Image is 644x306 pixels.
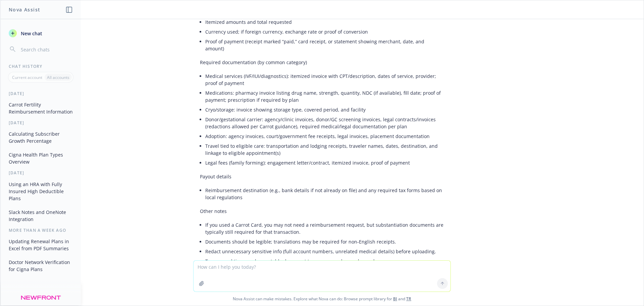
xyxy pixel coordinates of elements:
div: [DATE] [1,170,81,176]
li: Travel tied to eligible care: transportation and lodging receipts, traveler names, dates, destina... [205,141,444,158]
button: Calculating Subscriber Growth Percentage [6,128,75,146]
span: New chat [19,30,42,37]
li: Medications: pharmacy invoice listing drug name, strength, quantity, NDC (if available), fill dat... [205,88,444,105]
li: If you used a Carrot Card, you may not need a reimbursement request, but substantiation documents... [205,220,444,237]
li: Adoption: agency invoices, court/government fee receipts, legal invoices, placement documentation [205,131,444,141]
li: Proof of payment (receipt marked “paid,” card receipt, or statement showing merchant, date, and a... [205,37,444,53]
button: Cigna Health Plan Types Overview [6,149,75,167]
li: Legal fees (family forming): engagement letter/contract, itemized invoice, proof of payment [205,158,444,168]
input: Search chats [19,45,73,54]
p: All accounts [47,75,69,80]
div: [DATE] [1,91,81,96]
li: Cryo/storage: invoice showing storage type, covered period, and facility [205,105,444,115]
div: Chat History [1,63,81,69]
li: Documents should be legible; translations may be required for non‑English receipts. [205,237,444,247]
p: Required documentation (by common category) [200,59,444,66]
li: Medical services (IVF/IUI/diagnostics): itemized invoice with CPT/description, dates of service, ... [205,71,444,88]
button: New chat [6,27,75,39]
span: Nova Assist can make mistakes. Explore what Nova can do: Browse prompt library for and [3,292,641,306]
button: Carrot Fertility Reimbursement Information [6,99,75,117]
p: Current account [12,75,42,80]
a: TR [406,296,411,302]
li: Redact unnecessary sensitive info (full account numbers, unrelated medical details) before upload... [205,247,444,256]
button: Using an HRA with Fully Insured High Deductible Plans [6,179,75,204]
p: Other notes [200,208,444,215]
li: Turnaround times and acceptable document types can vary by employer plan. [205,256,444,266]
li: Reimbursement destination (e.g., bank details if not already on file) and any required tax forms ... [205,185,444,202]
p: Payout details [200,173,444,180]
li: Currency used; if foreign currency, exchange rate or proof of conversion [205,27,444,37]
li: Itemized amounts and total requested [205,17,444,27]
h1: Nova Assist [9,6,40,13]
button: Updating Renewal Plans in Excel from PDF Summaries [6,236,75,254]
button: Doctor Network Verification for Cigna Plans [6,257,75,275]
a: BI [393,296,397,302]
button: Slack Notes and OneNote Integration [6,207,75,225]
li: Donor/gestational carrier: agency/clinic invoices, donor/GC screening invoices, legal contracts/i... [205,115,444,131]
div: [DATE] [1,120,81,126]
div: More than a week ago [1,227,81,233]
